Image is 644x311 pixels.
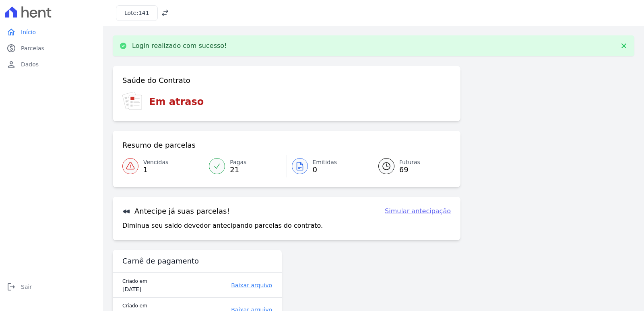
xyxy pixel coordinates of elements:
span: 141 [138,10,149,16]
h3: Resumo de parcelas [122,140,196,150]
span: Pagas [230,158,246,167]
span: Parcelas [21,44,44,52]
div: Criado em [122,277,175,285]
span: Emitidas [313,158,337,167]
h3: Carnê de pagamento [122,256,199,266]
span: Sair [21,283,32,291]
span: Início [21,28,36,36]
i: logout [6,282,16,292]
span: 1 [143,167,168,173]
p: Login realizado com sucesso! [132,42,227,50]
a: Futuras 69 [369,155,451,177]
span: 21 [230,167,246,173]
span: 69 [399,167,420,173]
i: paid [6,43,16,53]
div: [DATE] [122,285,175,293]
div: Criado em [122,302,175,310]
span: Futuras [399,158,420,167]
span: 0 [313,167,337,173]
a: personDados [3,56,100,72]
a: Pagas 21 [204,155,286,177]
a: homeInício [3,24,100,40]
h3: Antecipe já suas parcelas! [122,206,230,216]
a: Simular antecipação [385,206,451,216]
span: Dados [21,60,39,68]
a: paidParcelas [3,40,100,56]
i: home [6,27,16,37]
h3: Em atraso [149,95,204,109]
p: Diminua seu saldo devedor antecipando parcelas do contrato. [122,221,323,231]
a: Vencidas 1 [122,155,204,177]
i: person [6,60,16,69]
span: Vencidas [143,158,168,167]
h3: Lote: [124,9,149,17]
a: Emitidas 0 [287,155,369,177]
a: logoutSair [3,279,100,295]
a: Baixar arquivo [194,281,272,289]
h3: Saúde do Contrato [122,76,190,85]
